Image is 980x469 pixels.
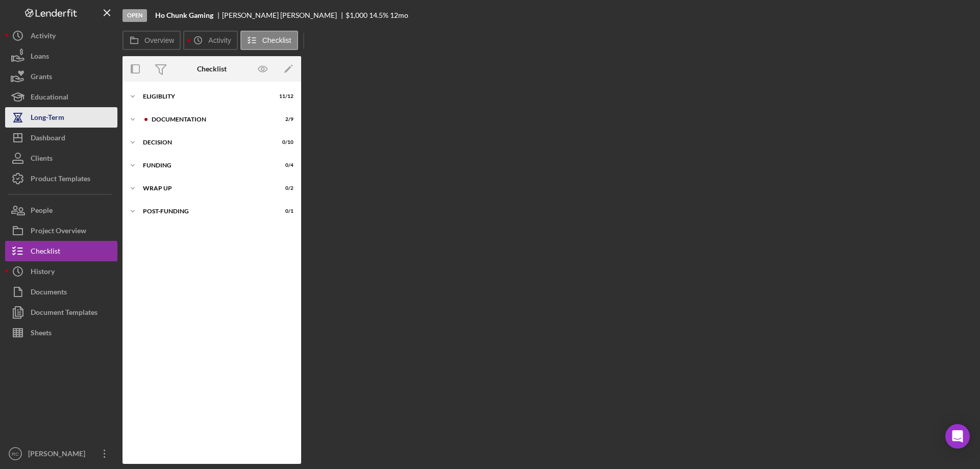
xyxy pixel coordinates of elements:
[275,139,293,145] div: 0 / 10
[346,11,367,19] span: $1,000
[143,185,268,191] div: Wrap up
[5,46,117,66] button: Loans
[31,26,56,48] div: Activity
[26,443,92,466] div: [PERSON_NAME]
[143,93,268,100] div: Eligiblity
[5,148,117,168] button: Clients
[155,11,213,19] b: Ho Chunk Gaming
[31,66,52,89] div: Grants
[5,302,117,323] button: Document Templates
[183,31,237,50] button: Activity
[275,93,293,100] div: 11 / 12
[5,443,117,464] button: RC[PERSON_NAME]
[12,451,19,457] text: RC
[275,185,293,191] div: 0 / 2
[31,148,53,171] div: Clients
[143,162,268,168] div: Funding
[31,261,55,284] div: History
[143,139,268,145] div: Decision
[31,220,86,243] div: Project Overview
[369,11,388,19] div: 14.5 %
[390,11,408,19] div: 12 mo
[152,116,268,122] div: Documentation
[31,200,53,223] div: People
[144,36,174,44] label: Overview
[5,220,117,241] button: Project Overview
[275,162,293,168] div: 0 / 4
[31,107,64,130] div: Long-Term
[5,107,117,128] button: Long-Term
[945,424,970,449] div: Open Intercom Messenger
[275,208,293,214] div: 0 / 1
[222,11,346,19] div: [PERSON_NAME] [PERSON_NAME]
[31,168,90,191] div: Product Templates
[31,128,65,151] div: Dashboard
[208,36,231,44] label: Activity
[5,66,117,87] button: Grants
[5,26,117,46] button: Activity
[5,168,117,189] button: Product Templates
[5,241,117,261] button: Checklist
[31,302,97,325] div: Document Templates
[31,323,52,345] div: Sheets
[143,208,268,214] div: Post-Funding
[31,87,68,110] div: Educational
[5,87,117,107] button: Educational
[5,282,117,302] button: Documents
[197,65,227,73] div: Checklist
[31,46,49,69] div: Loans
[5,128,117,148] button: Dashboard
[262,36,291,44] label: Checklist
[240,31,298,50] button: Checklist
[122,9,147,22] div: Open
[31,241,60,264] div: Checklist
[5,261,117,282] button: History
[5,323,117,343] button: Sheets
[5,200,117,220] button: People
[122,31,181,50] button: Overview
[275,116,293,122] div: 2 / 9
[31,282,67,305] div: Documents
